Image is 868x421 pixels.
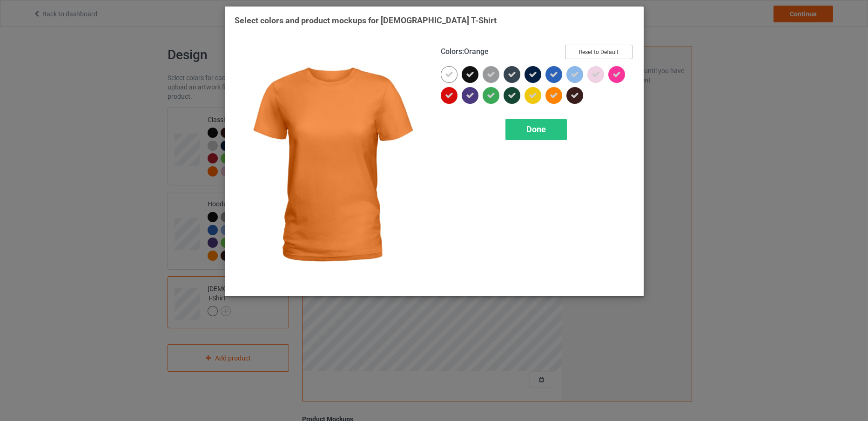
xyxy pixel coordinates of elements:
[441,47,489,57] h4: :
[526,124,546,134] span: Done
[441,47,462,56] span: Colors
[464,47,489,56] span: Orange
[235,45,428,286] img: regular.jpg
[565,45,632,59] button: Reset to Default
[235,15,497,25] span: Select colors and product mockups for [DEMOGRAPHIC_DATA] T-Shirt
